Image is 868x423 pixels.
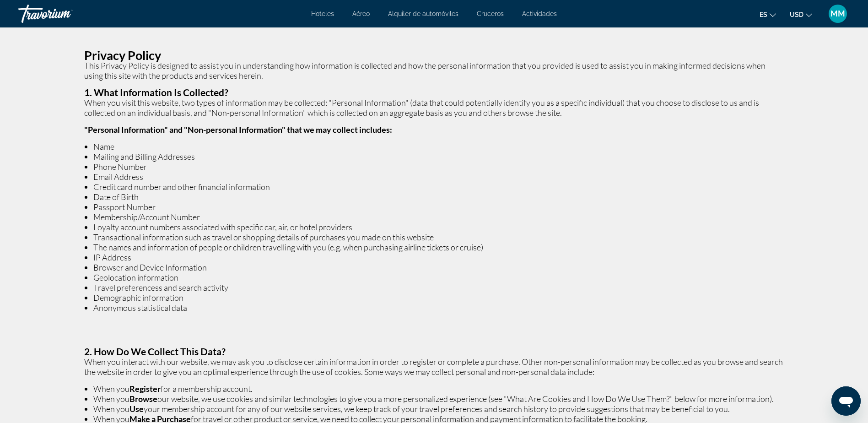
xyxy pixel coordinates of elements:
li: Demographic information [93,293,784,303]
li: IP Address [93,252,784,262]
li: Anonymous statistical data [93,303,784,313]
li: Credit card number and other financial information [93,182,784,192]
p: When you visit this website, two types of information may be collected: "Personal Information" (d... [84,98,784,118]
iframe: Button to launch messaging window [831,386,861,416]
li: Loyalty account numbers associated with specific car, air, or hotel providers [93,222,784,232]
li: When you our website, we use cookies and similar technologies to give you a more personalized exp... [93,394,784,404]
li: Email Address [93,172,784,182]
strong: Register [129,384,161,394]
a: Actividades [522,10,557,17]
li: Mailing and Billing Addresses [93,152,784,162]
button: User Menu [826,4,850,23]
span: es [760,11,767,18]
a: Hoteles [311,10,334,17]
a: Cruceros [477,10,504,17]
strong: Browse [129,394,157,404]
a: Aéreo [352,10,370,17]
a: Alquiler de automóviles [388,10,458,17]
li: Membership/Account Number [93,212,784,222]
strong: "Personal Information" and "Non-personal Information" that we may collect includes: [84,125,392,135]
li: The names and information of people or children travelling with you (e.g. when purchasing airline... [93,242,784,252]
span: USD [790,11,803,18]
button: Change language [760,8,776,21]
strong: 2. How Do We Collect This Data? [84,346,226,357]
a: Travorium [18,2,110,26]
li: Name [93,141,784,152]
li: Browser and Device Information [93,262,784,272]
p: This Privacy Policy is designed to assist you in understanding how information is collected and h... [84,60,784,81]
li: Phone Number [93,162,784,172]
strong: Use [129,404,144,414]
li: Date of Birth [93,192,784,202]
span: MM [830,9,845,18]
li: Travel preferencess and search activity [93,282,784,293]
li: Transactional information such as travel or shopping details of purchases you made on this website [93,232,784,242]
li: Geolocation information [93,272,784,282]
li: Passport Number [93,202,784,212]
li: When you for a membership account. [93,384,784,394]
li: When you your membership account for any of our website services, we keep track of your travel pr... [93,404,784,414]
strong: 1. What Information Is Collected? [84,87,228,98]
p: When you interact with our website, we may ask you to disclose certain information in order to re... [84,357,784,377]
button: Change currency [790,8,812,21]
strong: Privacy Policy [84,48,161,63]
